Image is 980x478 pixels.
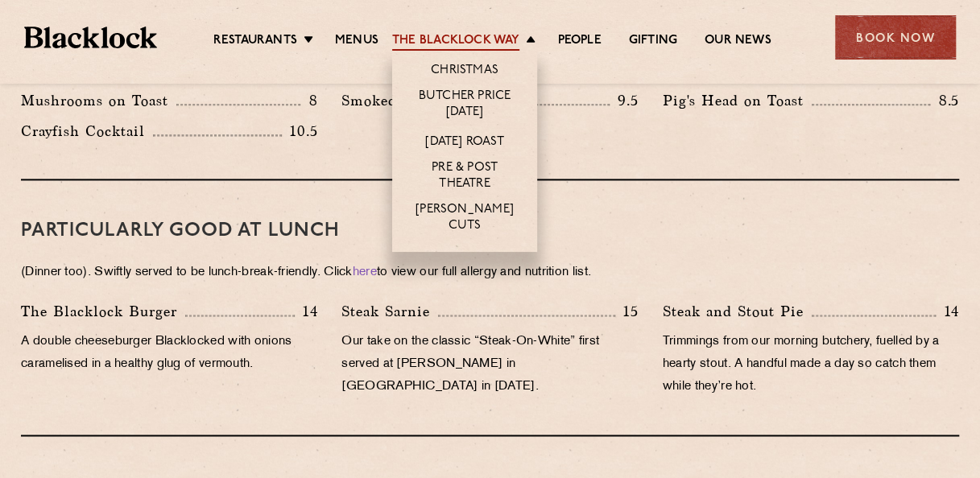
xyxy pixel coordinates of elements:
a: Restaurants [213,33,297,51]
p: The Blacklock Burger [21,300,185,323]
h3: PARTICULARLY GOOD AT LUNCH [21,220,959,241]
p: Crayfish Cocktail [21,120,153,142]
p: Smoked Beef Ribs [341,89,480,112]
p: Steak Sarnie [341,300,438,323]
a: Gifting [629,33,677,51]
a: Butcher Price [DATE] [408,89,521,122]
a: Christmas [431,63,498,80]
a: here [353,266,377,278]
a: [DATE] Roast [425,134,503,152]
p: 14 [936,301,959,322]
p: 10.5 [282,121,317,142]
a: [PERSON_NAME] Cuts [408,202,521,236]
p: Trimmings from our morning butchery, fuelled by a hearty stout. A handful made a day so catch the... [663,331,959,398]
p: 15 [615,301,639,322]
a: Menus [335,33,378,51]
p: 8.5 [930,90,959,111]
img: BL_Textured_Logo-footer-cropped.svg [24,27,157,49]
p: Steak and Stout Pie [663,300,812,323]
p: Our take on the classic “Steak-On-White” first served at [PERSON_NAME] in [GEOGRAPHIC_DATA] in [D... [341,331,638,398]
p: A double cheeseburger Blacklocked with onions caramelised in a healthy glug of vermouth. [21,331,317,376]
p: Pig's Head on Toast [663,89,812,112]
a: The Blacklock Way [392,33,519,51]
a: Our News [705,33,771,51]
div: Book Now [835,15,956,60]
p: 14 [295,301,318,322]
a: Pre & Post Theatre [408,160,521,194]
p: (Dinner too). Swiftly served to be lunch-break-friendly. Click to view our full allergy and nutri... [21,262,959,284]
p: 9.5 [610,90,639,111]
p: 8 [300,90,317,111]
a: People [557,33,601,51]
p: Mushrooms on Toast [21,89,176,112]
